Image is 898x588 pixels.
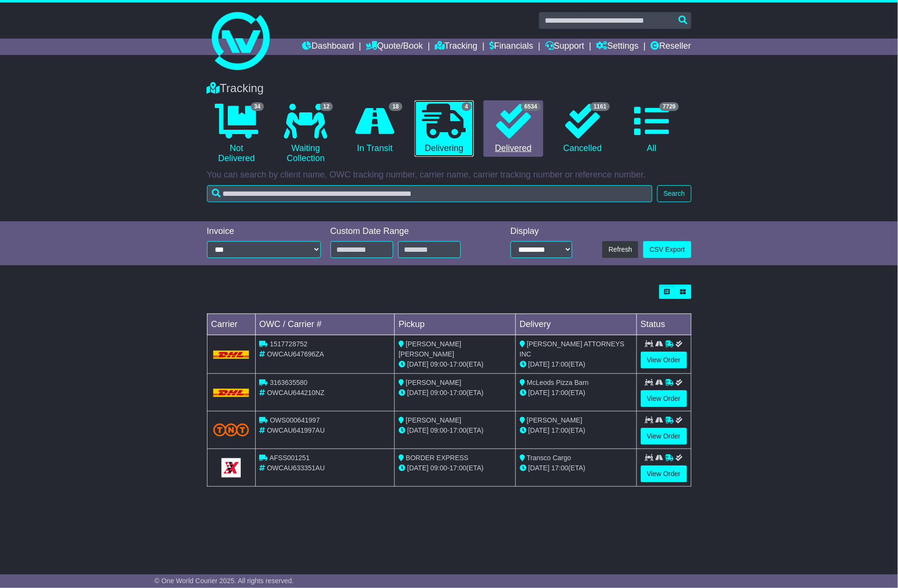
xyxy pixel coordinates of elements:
a: 6534 Delivered [484,100,543,157]
span: 3163635580 [270,379,307,386]
td: Pickup [395,314,516,335]
span: AFSS001251 [270,454,310,462]
span: BORDER EXPRESS [406,454,469,462]
div: - (ETA) [399,463,511,473]
span: [DATE] [528,464,550,472]
a: 7729 All [622,100,681,157]
span: OWS000641997 [270,416,320,424]
td: Carrier [207,314,255,335]
a: View Order [641,390,687,407]
span: OWCAU644210NZ [267,389,324,397]
span: McLeods Pizza Barn [527,379,589,386]
span: 09:00 [430,389,447,397]
a: 4 Delivering [414,100,474,157]
p: You can search by client name, OWC tracking number, carrier name, carrier tracking number or refe... [207,170,691,180]
span: [PERSON_NAME] ATTORNEYS INC [520,340,624,358]
button: Search [657,185,691,202]
span: [PERSON_NAME] [PERSON_NAME] [399,340,461,358]
span: 17:00 [450,464,467,472]
span: [PERSON_NAME] [527,416,582,424]
span: [DATE] [528,389,550,397]
a: 34 Not Delivered [207,100,266,167]
div: - (ETA) [399,425,511,436]
a: Financials [489,39,533,55]
span: 34 [251,102,264,111]
a: View Order [641,428,687,445]
span: 17:00 [450,389,467,397]
img: DHL.png [213,389,249,397]
span: Transco Cargo [527,454,571,462]
a: Tracking [435,39,477,55]
a: Reseller [650,39,691,55]
span: [DATE] [528,360,550,368]
div: (ETA) [520,463,633,473]
td: OWC / Carrier # [255,314,395,335]
div: Tracking [202,82,696,96]
span: 7729 [660,102,679,111]
span: 17:00 [450,426,467,434]
img: GetCarrierServiceLogo [221,458,241,478]
span: [PERSON_NAME] [406,379,461,386]
span: 18 [389,102,402,111]
a: CSV Export [643,241,691,258]
span: 12 [320,102,333,111]
a: 12 Waiting Collection [276,100,335,167]
a: Settings [596,39,639,55]
a: View Order [641,352,687,369]
span: 09:00 [430,360,447,368]
div: Invoice [207,226,321,237]
span: OWCAU647696ZA [267,350,324,358]
span: [DATE] [407,464,428,472]
span: 17:00 [552,360,568,368]
a: Quote/Book [366,39,423,55]
span: © One World Courier 2025. All rights reserved. [154,577,294,585]
div: (ETA) [520,359,633,369]
a: Support [545,39,584,55]
span: 17:00 [552,426,568,434]
span: 17:00 [450,360,467,368]
div: Custom Date Range [331,226,485,237]
span: 1517728752 [270,340,307,348]
a: Dashboard [303,39,354,55]
span: [DATE] [528,426,550,434]
span: 1161 [590,102,610,111]
img: DHL.png [213,351,249,358]
button: Refresh [602,241,638,258]
div: Display [511,226,573,237]
span: [DATE] [407,389,428,397]
span: OWCAU633351AU [267,464,325,472]
span: 09:00 [430,426,447,434]
span: 4 [462,102,472,111]
span: OWCAU641997AU [267,426,325,434]
div: - (ETA) [399,388,511,398]
img: TNT_Domestic.png [213,424,249,437]
div: - (ETA) [399,359,511,369]
span: [DATE] [407,426,428,434]
div: (ETA) [520,425,633,436]
td: Status [636,314,691,335]
a: View Order [641,465,687,482]
span: [DATE] [407,360,428,368]
div: (ETA) [520,388,633,398]
span: 17:00 [552,389,568,397]
td: Delivery [515,314,636,335]
span: [PERSON_NAME] [406,416,461,424]
a: 1161 Cancelled [553,100,612,157]
span: 09:00 [430,464,447,472]
span: 17:00 [552,464,568,472]
span: 6534 [521,102,541,111]
a: 18 In Transit [345,100,404,157]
